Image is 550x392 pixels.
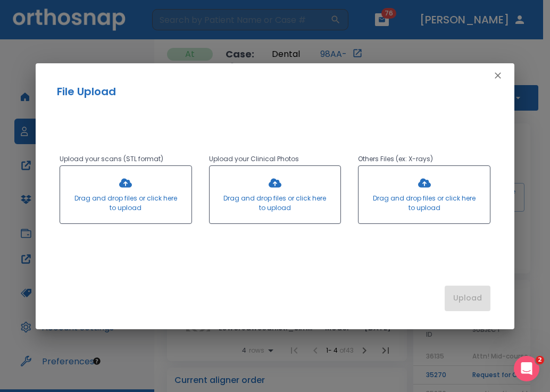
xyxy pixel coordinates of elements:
[514,356,539,381] iframe: Intercom live chat
[57,84,493,99] h2: File Upload
[358,153,490,165] p: Others Files (ex: X-rays)
[209,153,341,165] p: Upload your Clinical Photos
[536,356,544,364] span: 2
[60,153,192,165] p: Upload your scans (STL format)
